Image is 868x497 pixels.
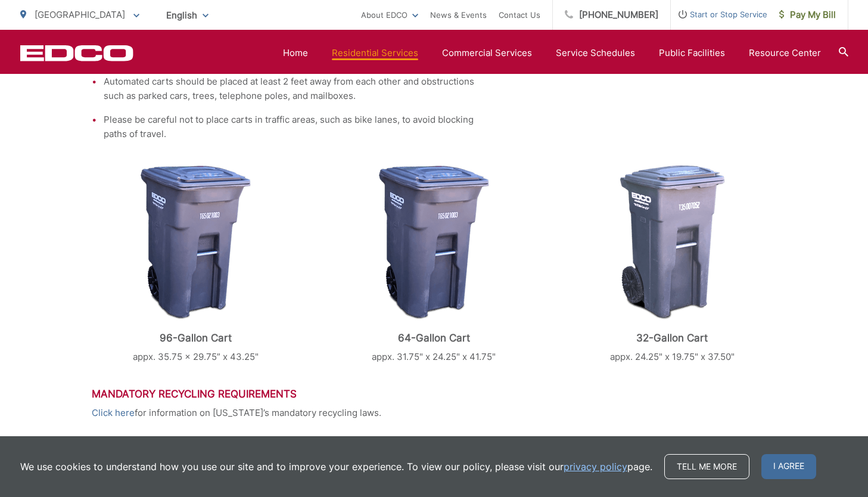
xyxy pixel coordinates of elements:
[104,113,485,141] li: Please be careful not to place carts in traffic areas, such as bike lanes, to avoid blocking path...
[779,8,836,22] span: Pay My Bill
[20,45,133,61] a: EDCD logo. Return to the homepage.
[20,459,652,474] p: We use cookies to understand how you use our site and to improve your experience. To view our pol...
[749,46,821,60] a: Resource Center
[564,459,627,474] a: privacy policy
[568,332,776,344] p: 32-Gallon Cart
[329,350,538,364] p: appx. 31.75" x 24.25" x 41.75"
[329,332,538,344] p: 64-Gallon Cart
[442,46,532,60] a: Commercial Services
[620,165,725,320] img: cart-trash-32.png
[104,74,485,103] li: Automated carts should be placed at least 2 feet away from each other and obstructions such as pa...
[361,8,418,22] a: About EDCO
[157,5,217,26] span: English
[92,388,777,400] h3: Mandatory Recycling Requirements
[761,454,816,479] span: I agree
[283,46,308,60] a: Home
[659,46,725,60] a: Public Facilities
[499,8,540,22] a: Contact Us
[664,454,749,479] a: Tell me more
[141,165,251,320] img: cart-trash.png
[556,46,635,60] a: Service Schedules
[92,406,135,420] a: Click here
[332,46,418,60] a: Residential Services
[379,165,489,320] img: cart-trash.png
[92,406,777,420] p: for information on [US_STATE]’s mandatory recycling laws.
[92,332,300,344] p: 96-Gallon Cart
[430,8,487,22] a: News & Events
[568,350,776,364] p: appx. 24.25" x 19.75" x 37.50"
[35,9,125,20] span: [GEOGRAPHIC_DATA]
[92,350,300,364] p: appx. 35.75 x 29.75” x 43.25"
